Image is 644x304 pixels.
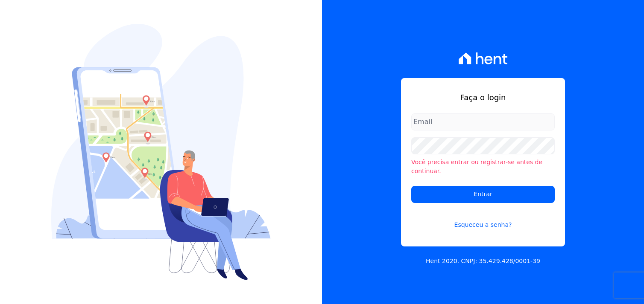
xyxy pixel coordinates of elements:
a: Esqueceu a senha? [411,210,555,229]
input: Entrar [411,186,555,203]
h1: Faça o login [411,92,555,103]
li: Você precisa entrar ou registrar-se antes de continuar. [411,158,555,176]
input: Email [411,113,555,130]
img: Login [51,24,271,280]
p: Hent 2020. CNPJ: 35.429.428/0001-39 [426,257,540,266]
